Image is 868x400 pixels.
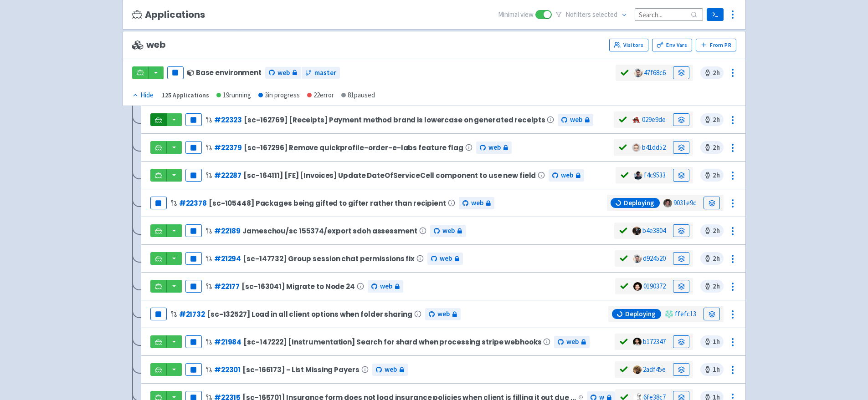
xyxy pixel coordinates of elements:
div: 3 in progress [258,90,300,101]
button: Pause [185,141,202,154]
div: 125 Applications [162,90,209,101]
button: Pause [185,169,202,182]
div: 19 running [216,90,251,101]
a: 47f68c6 [644,68,666,77]
button: From PR [696,39,736,51]
h3: Applications [132,10,205,20]
span: [sc-147732] Group session chat permissions fix [243,255,415,263]
a: web [427,253,463,265]
a: Env Vars [652,39,692,51]
div: 22 error [307,90,334,101]
span: 1 h [700,363,724,376]
a: master [302,67,340,79]
a: #22301 [214,365,241,375]
input: Search... [635,8,703,20]
span: [sc-163041] Migrate to Node 24 [241,283,355,290]
span: web [132,40,166,50]
a: b41dd52 [642,143,666,152]
button: Pause [150,308,167,320]
span: 2 h [700,224,724,237]
a: #22189 [214,226,241,236]
a: #22323 [214,115,242,125]
span: [sc-167296] Remove quickprofile-order-e-labs feature flag [244,144,463,152]
span: web [380,281,392,292]
a: f4c9533 [644,171,666,179]
span: No filter s [565,10,617,20]
a: web [265,67,301,79]
a: web [425,308,461,320]
span: 1 h [700,335,724,348]
span: [sc-147222] [Instrumentation] Search for shard when processing stripe webhooks [243,338,541,346]
a: 2adf45e [643,365,666,374]
span: [sc-132527] Load in all client options when folder sharing [207,310,412,318]
div: Hide [132,90,154,101]
span: web [570,115,582,125]
a: 9031e9c [673,198,696,207]
a: web [430,225,466,237]
a: #22287 [214,171,241,180]
div: Base environment [187,69,262,76]
a: d924520 [643,254,666,263]
span: web [471,198,483,208]
button: Pause [185,335,202,348]
a: #22378 [179,198,207,208]
span: 2 h [700,113,724,126]
a: web [549,169,584,182]
span: web [385,365,397,375]
a: web [459,197,494,209]
span: web [437,309,450,319]
a: #21984 [214,337,241,347]
button: Pause [185,113,202,126]
span: web [440,253,452,264]
span: 2 h [700,141,724,154]
span: web [561,170,573,181]
span: [sc-162769] [Receipts] Payment method brand is lowercase on generated receipts [244,116,545,124]
a: #22379 [214,143,242,152]
a: #21294 [214,254,241,263]
span: 2 h [700,280,724,293]
span: [sc-164111] [FE] [Invoices] Update DateOfServiceCell component to use new field [243,172,536,179]
button: Pause [185,224,202,237]
a: web [554,336,590,348]
a: web [476,142,512,154]
span: 2 h [700,169,724,182]
span: Minimal view [498,10,534,20]
span: web [488,142,501,153]
button: Pause [185,363,202,376]
span: [sc-166173] - List Missing Payers [242,366,359,374]
span: [sc-105448] Packages being gifted to gifter rather than recipient [209,199,446,207]
span: Jameschou/sc 155374/export sdoh assessment [242,227,417,235]
a: web [372,364,408,376]
button: Pause [185,280,202,293]
a: b172347 [643,337,666,346]
a: b4e3804 [642,226,666,235]
span: web [566,337,579,347]
span: 2 h [700,252,724,265]
a: Visitors [609,39,648,51]
a: web [368,280,403,293]
button: Pause [150,197,167,209]
span: web [277,68,290,78]
button: Hide [132,90,154,101]
span: master [314,68,336,78]
a: web [558,114,593,126]
button: Pause [167,66,184,79]
a: ffefc13 [675,309,696,318]
a: 0190372 [643,282,666,290]
span: web [442,226,455,236]
button: Pause [185,252,202,265]
a: Terminal [707,8,724,21]
span: Deploying [624,198,654,208]
span: 2 h [700,66,724,79]
span: selected [592,10,617,19]
span: Deploying [625,309,656,319]
div: 81 paused [341,90,375,101]
a: #21732 [179,309,205,319]
a: #22177 [214,282,240,291]
a: 029e9de [642,115,666,124]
